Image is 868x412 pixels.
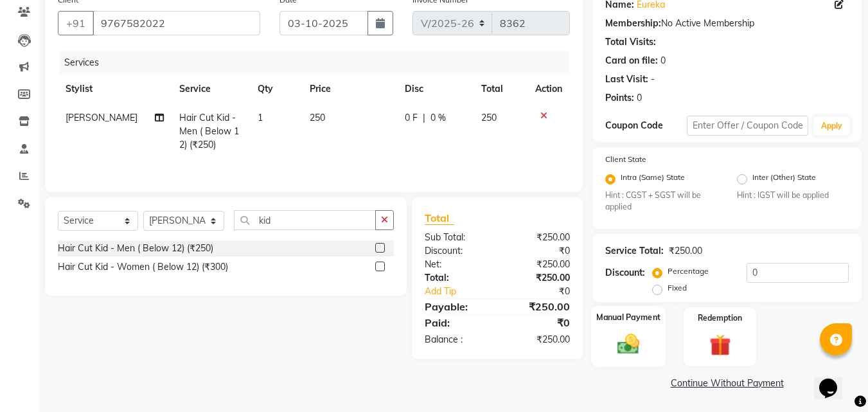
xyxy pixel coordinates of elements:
div: ₹0 [511,285,580,298]
button: +91 [58,11,94,35]
img: _gift.svg [703,332,738,358]
input: Enter Offer / Coupon Code [687,116,808,136]
th: Qty [250,75,302,103]
small: Hint : CGST + SGST will be applied [605,190,717,213]
div: Hair Cut Kid - Women ( Below 12) (₹300) [58,260,228,274]
div: Membership: [605,17,661,30]
label: Client State [605,154,646,165]
span: Hair Cut Kid - Men ( Below 12) (₹250) [179,112,239,150]
div: Total: [415,271,497,285]
div: Discount: [605,266,645,280]
div: ₹250.00 [669,244,702,258]
div: Net: [415,258,497,271]
span: 0 F [405,111,418,125]
div: ₹250.00 [497,271,580,285]
th: Disc [397,75,474,103]
div: Payable: [415,299,497,314]
div: Card on file: [605,54,658,67]
a: Add Tip [415,285,511,298]
input: Search by Name/Mobile/Email/Code [93,11,260,35]
span: Total [425,211,454,225]
span: 0 % [430,111,446,125]
div: Discount: [415,244,497,258]
input: Search or Scan [234,210,376,230]
div: Service Total: [605,244,664,258]
div: - [651,73,655,86]
div: ₹250.00 [497,258,580,271]
label: Manual Payment [596,312,660,324]
th: Total [474,75,528,103]
label: Percentage [668,265,709,277]
span: 1 [258,112,263,123]
div: ₹250.00 [497,333,580,346]
label: Intra (Same) State [621,172,685,187]
span: [PERSON_NAME] [66,112,137,123]
img: _cash.svg [610,332,646,357]
div: 0 [637,91,642,105]
div: ₹0 [497,244,580,258]
label: Redemption [698,312,742,324]
a: Continue Without Payment [595,377,859,390]
div: Balance : [415,333,497,346]
label: Inter (Other) State [752,172,816,187]
div: Coupon Code [605,119,686,132]
div: Points: [605,91,634,105]
label: Fixed [668,282,687,294]
div: Hair Cut Kid - Men ( Below 12) (₹250) [58,242,213,255]
div: ₹0 [497,315,580,330]
span: | [423,111,425,125]
div: 0 [660,54,666,67]
div: Services [59,51,580,75]
span: 250 [481,112,497,123]
small: Hint : IGST will be applied [737,190,849,201]
span: 250 [310,112,325,123]
div: No Active Membership [605,17,849,30]
th: Price [302,75,397,103]
div: ₹250.00 [497,299,580,314]
th: Stylist [58,75,172,103]
button: Apply [813,116,850,136]
div: Total Visits: [605,35,656,49]
div: ₹250.00 [497,231,580,244]
div: Sub Total: [415,231,497,244]
iframe: chat widget [814,361,855,399]
th: Service [172,75,250,103]
th: Action [527,75,570,103]
div: Paid: [415,315,497,330]
div: Last Visit: [605,73,648,86]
